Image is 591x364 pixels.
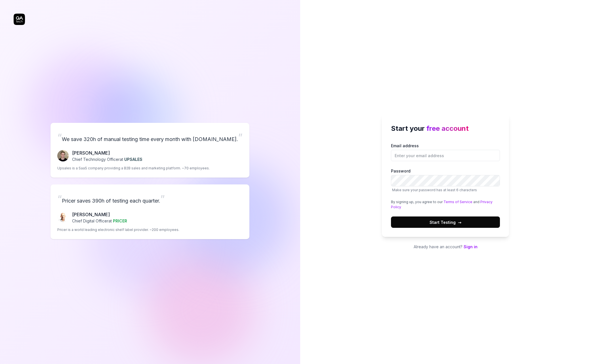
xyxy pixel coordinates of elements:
[124,157,142,162] span: UPSALES
[72,156,142,162] p: Chief Technology Officer at
[458,219,461,225] span: →
[426,124,469,132] span: free account
[430,219,461,225] span: Start Testing
[464,244,478,249] a: Sign in
[51,184,249,239] a: “Pricer saves 390h of testing each quarter.”Chris Chalkitis[PERSON_NAME]Chief Digital Officerat P...
[238,131,243,144] span: ”
[113,218,127,223] span: PRICER
[57,191,243,207] p: Pricer saves 390h of testing each quarter.
[160,193,165,205] span: ”
[391,150,500,161] input: Email address
[57,131,62,144] span: “
[72,218,127,224] p: Chief Digital Officer at
[391,143,500,161] label: Email address
[72,150,142,156] p: [PERSON_NAME]
[72,211,127,218] p: [PERSON_NAME]
[391,216,500,228] button: Start Testing→
[382,244,509,250] p: Already have an account?
[391,123,500,134] h2: Start your
[57,227,179,232] p: Pricer is a world leading electronic shelf label provider. ~200 employees.
[391,175,500,186] input: PasswordMake sure your password has at least 6 characters
[57,166,210,171] p: Upsales is a SaaS company providing a B2B sales and marketing platform. ~70 employees.
[57,130,243,145] p: We save 320h of manual testing time every month with [DOMAIN_NAME].
[57,193,62,205] span: “
[57,212,69,223] img: Chris Chalkitis
[51,123,249,178] a: “We save 320h of manual testing time every month with [DOMAIN_NAME].”Fredrik Seidl[PERSON_NAME]Ch...
[443,200,472,204] a: Terms of Service
[392,188,477,192] span: Make sure your password has at least 6 characters
[57,150,69,161] img: Fredrik Seidl
[391,168,500,193] label: Password
[391,199,500,210] div: By signing up, you agree to our and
